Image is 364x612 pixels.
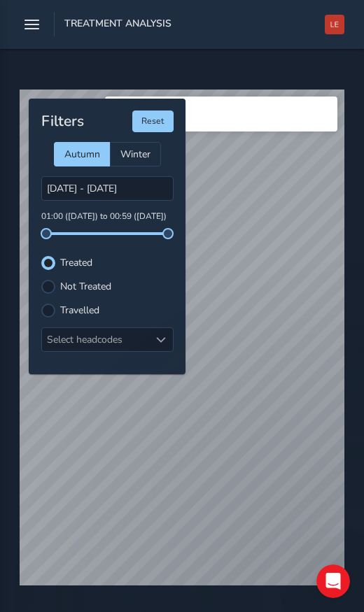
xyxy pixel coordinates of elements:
[64,148,100,161] span: Autumn
[60,282,111,292] label: Not Treated
[60,258,92,268] label: Treated
[20,90,344,585] canvas: Map
[120,148,150,161] span: Winter
[41,113,84,130] h4: Filters
[60,306,99,315] label: Travelled
[316,564,350,598] iframe: Intercom live chat
[132,111,174,131] button: Reset
[105,97,337,131] input: Search
[42,328,150,351] div: Select headcodes
[41,211,174,223] p: 01:00 ([DATE]) to 00:59 ([DATE])
[64,17,171,36] span: Treatment Analysis
[325,15,344,34] img: diamond-layout
[54,142,110,166] div: Autumn
[110,142,161,166] div: Winter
